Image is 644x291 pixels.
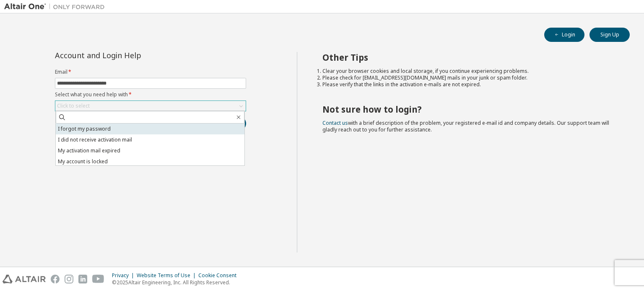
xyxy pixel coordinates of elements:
li: Please verify that the links in the activation e-mails are not expired. [322,81,615,88]
img: instagram.svg [65,275,73,283]
img: linkedin.svg [78,275,87,283]
span: with a brief description of the problem, your registered e-mail id and company details. Our suppo... [322,119,609,133]
img: Altair One [4,3,109,11]
p: © 2025 Altair Engineering, Inc. All Rights Reserved. [112,279,241,286]
div: Website Terms of Use [137,272,198,279]
img: altair_logo.svg [3,275,46,283]
div: Click to select [55,101,246,111]
img: facebook.svg [51,275,60,283]
div: Account and Login Help [55,52,208,59]
h2: Not sure how to login? [322,104,615,115]
li: I forgot my password [56,124,244,134]
button: Sign Up [589,28,630,42]
label: Select what you need help with [55,91,246,98]
button: Login [544,28,584,42]
li: Clear your browser cookies and local storage, if you continue experiencing problems. [322,68,615,75]
label: Email [55,69,246,75]
a: Contact us [322,119,348,126]
li: Please check for [EMAIL_ADDRESS][DOMAIN_NAME] mails in your junk or spam folder. [322,75,615,81]
div: Click to select [57,103,90,109]
h2: Other Tips [322,52,615,63]
div: Privacy [112,272,137,279]
img: youtube.svg [92,275,104,283]
div: Cookie Consent [198,272,241,279]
